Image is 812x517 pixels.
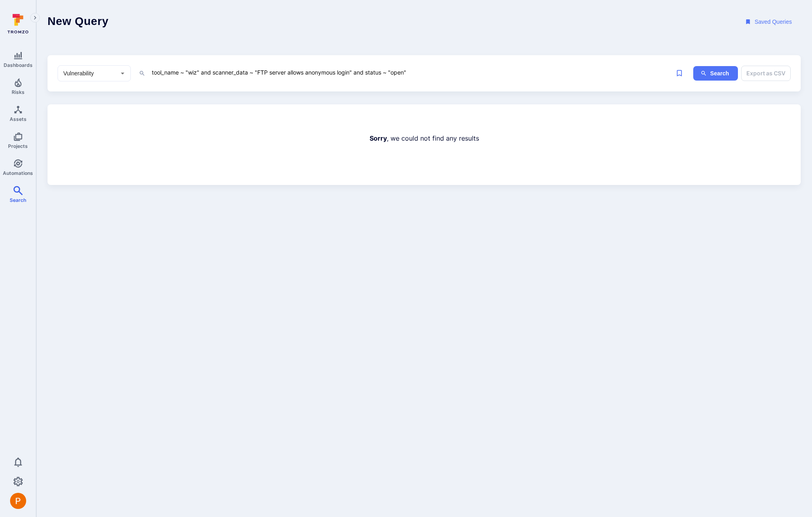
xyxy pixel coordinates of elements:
span: Save query [672,66,687,81]
strong: Sorry [370,134,387,142]
span: Search [10,197,26,203]
div: Peter Baker [10,493,26,509]
button: Open [118,68,128,78]
button: Expand navigation menu [30,13,40,23]
img: ACg8ocICMCW9Gtmm-eRbQDunRucU07-w0qv-2qX63v-oG-s=s96-c [10,493,26,509]
button: Export as CSV [741,66,791,81]
span: Assets [10,116,27,122]
span: Automations [3,170,33,176]
span: Projects [8,143,28,149]
button: ig-search [693,66,738,81]
textarea: Intelligence Graph search area [151,67,644,77]
input: Select basic entity [62,69,115,77]
i: Expand navigation menu [32,15,38,21]
span: Risks [12,89,25,95]
button: Saved Queries [738,15,801,29]
span: Dashboards [4,62,33,68]
h1: New Query [48,15,109,29]
p: , we could not find any results [370,132,479,145]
